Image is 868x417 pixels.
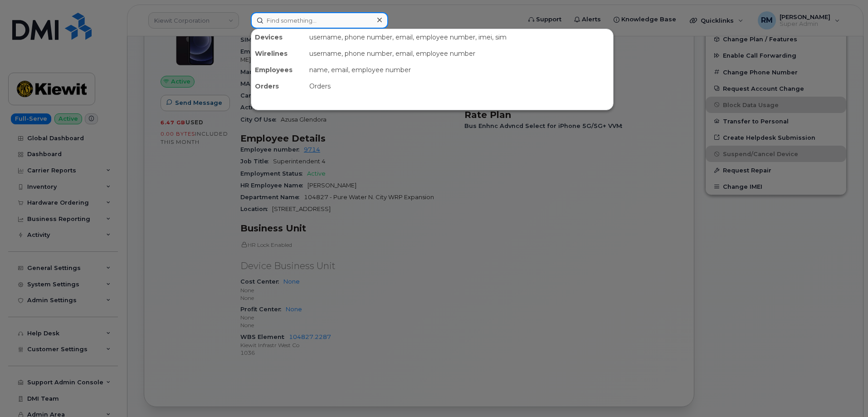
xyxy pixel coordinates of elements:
input: Find something... [251,12,388,29]
div: Wirelines [251,45,306,62]
div: name, email, employee number [306,62,613,78]
div: Employees [251,62,306,78]
iframe: Messenger Launcher [829,378,861,410]
div: Orders [306,78,613,94]
div: Orders [251,78,306,94]
div: username, phone number, email, employee number [306,45,613,62]
div: Devices [251,29,306,45]
div: username, phone number, email, employee number, imei, sim [306,29,613,45]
